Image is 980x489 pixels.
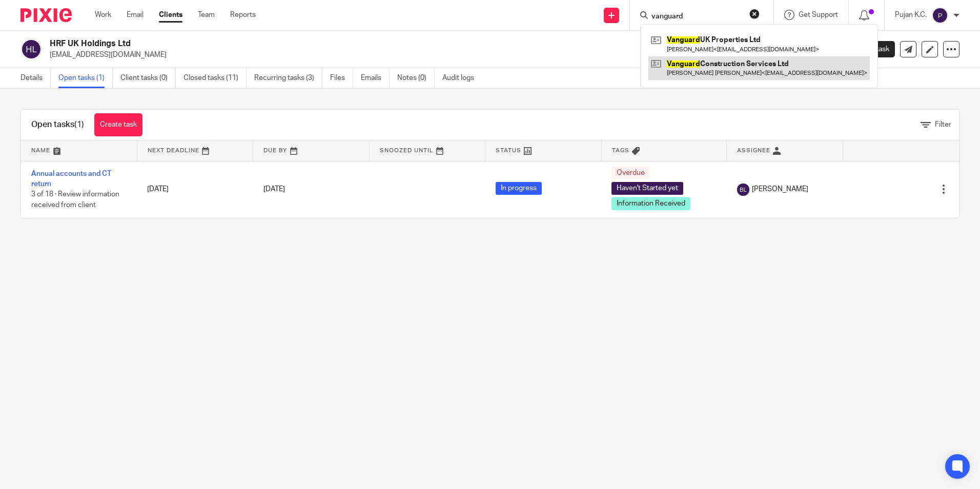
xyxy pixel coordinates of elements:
a: Email [127,10,144,20]
a: Create task [94,113,142,136]
p: [EMAIL_ADDRESS][DOMAIN_NAME] [50,50,820,60]
a: Recurring tasks (3) [254,68,322,88]
h1: Open tasks [31,119,84,130]
img: svg%3E [737,184,749,196]
img: Pixie [21,8,72,22]
a: Closed tasks (11) [183,68,247,88]
img: svg%3E [932,7,948,24]
span: (1) [74,120,84,129]
span: [DATE] [263,186,285,193]
span: Snoozed Until [380,148,434,153]
a: Files [330,68,353,88]
a: Emails [361,68,390,88]
span: Get Support [799,11,838,18]
span: [PERSON_NAME] [752,184,808,194]
a: Open tasks (1) [58,68,113,88]
span: Information Received [611,197,690,210]
a: Annual accounts and CT return [31,170,111,188]
a: Client tasks (0) [120,68,176,88]
span: Overdue [611,167,650,179]
span: Status [496,148,521,153]
span: Tags [612,148,629,153]
a: Clients [159,10,182,20]
a: Work [95,10,111,20]
img: svg%3E [21,38,42,60]
a: Details [21,68,51,88]
a: Notes (0) [397,68,435,88]
td: [DATE] [137,161,253,218]
button: Clear [749,9,760,19]
span: Filter [935,121,951,128]
input: Search [650,12,743,22]
a: Team [198,10,215,20]
a: Reports [230,10,256,20]
span: Haven't Started yet [611,182,683,195]
a: Audit logs [442,68,482,88]
span: In progress [496,182,542,195]
span: 3 of 18 · Review information received from client [31,191,119,209]
p: Pujan K.C. [895,10,927,20]
h2: HRF UK Holdings Ltd [50,38,666,49]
